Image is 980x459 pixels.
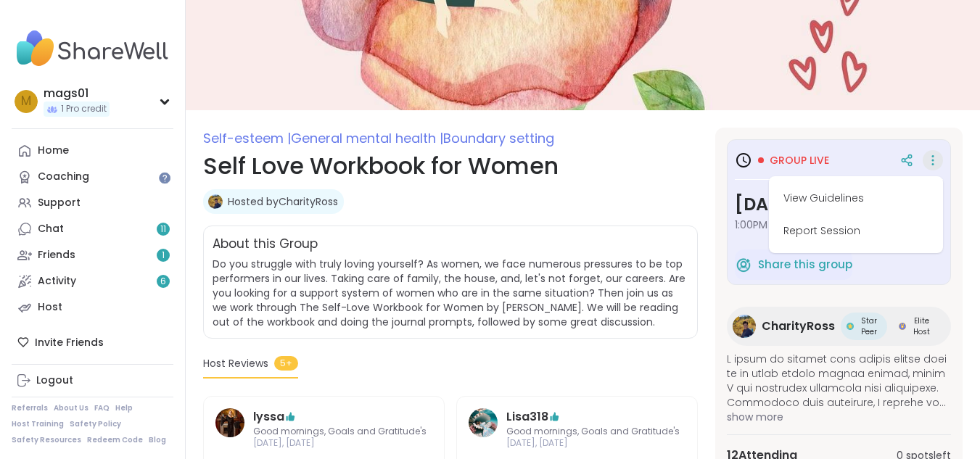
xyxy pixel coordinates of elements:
div: Coaching [38,170,89,184]
span: Group live [770,153,829,168]
a: Safety Policy [70,419,121,429]
span: show more [727,410,951,424]
img: Elite Host [899,323,906,330]
a: Help [115,403,133,413]
img: CharityRoss [208,194,223,209]
span: Good mornings, Goals and Gratitude's [253,426,427,438]
img: CharityRoss [733,315,756,338]
span: [DATE], [DATE] [506,437,680,450]
span: 11 [160,223,166,236]
img: Star Peer [847,323,854,330]
a: Activity6 [12,268,173,294]
span: L ipsum do sitamet cons adipis elitse doei te in utlab etdolo magnaa enimad, minim V qui nostrude... [727,352,951,410]
a: Redeem Code [87,435,143,445]
button: Share this group [735,249,852,280]
span: [DATE], [DATE] [253,437,427,450]
a: CharityRossCharityRossStar PeerStar PeerElite HostElite Host [727,307,951,346]
a: Referrals [12,403,48,413]
a: Home [12,138,173,164]
div: Support [38,196,81,210]
span: 1 Pro credit [61,103,107,115]
span: Host Reviews [203,356,268,371]
a: lyssa [253,408,284,426]
span: Share this group [758,257,852,273]
button: Report Session [775,215,937,247]
div: Chat [38,222,64,236]
span: Elite Host [909,315,934,337]
span: Boundary setting [443,129,554,147]
span: m [21,92,31,111]
img: ShareWell Nav Logo [12,23,173,74]
div: Activity [38,274,76,289]
div: Friends [38,248,75,262]
img: lyssa [215,408,244,437]
span: Good mornings, Goals and Gratitude's [506,426,680,438]
span: 5+ [274,356,298,371]
a: Host Training [12,419,64,429]
a: Blog [149,435,166,445]
a: lyssa [215,408,244,450]
a: Hosted byCharityRoss [228,194,338,209]
a: Support [12,190,173,216]
a: Coaching [12,164,173,190]
span: 6 [160,276,166,288]
a: Lisa318 [506,408,548,426]
iframe: Spotlight [159,172,170,183]
div: mags01 [44,86,110,102]
span: 1:00PM - 2:00PM EDT [735,218,943,232]
h1: Self Love Workbook for Women [203,149,698,183]
div: Home [38,144,69,158]
span: CharityRoss [762,318,835,335]
div: Invite Friends [12,329,173,355]
a: Logout [12,368,173,394]
a: Friends1 [12,242,173,268]
span: Star Peer [857,315,881,337]
a: Safety Resources [12,435,81,445]
button: View Guidelines [775,182,937,215]
span: 1 [162,249,165,262]
a: Host [12,294,173,321]
span: Self-esteem | [203,129,291,147]
div: Host [38,300,62,315]
span: Do you struggle with truly loving yourself? As women, we face numerous pressures to be top perfor... [213,257,685,329]
img: ShareWell Logomark [735,256,752,273]
h2: About this Group [213,235,318,254]
span: General mental health | [291,129,443,147]
a: Chat11 [12,216,173,242]
a: Lisa318 [469,408,498,450]
h3: [DATE] [735,191,943,218]
a: FAQ [94,403,110,413]
img: Lisa318 [469,408,498,437]
a: About Us [54,403,88,413]
div: Logout [36,373,73,388]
